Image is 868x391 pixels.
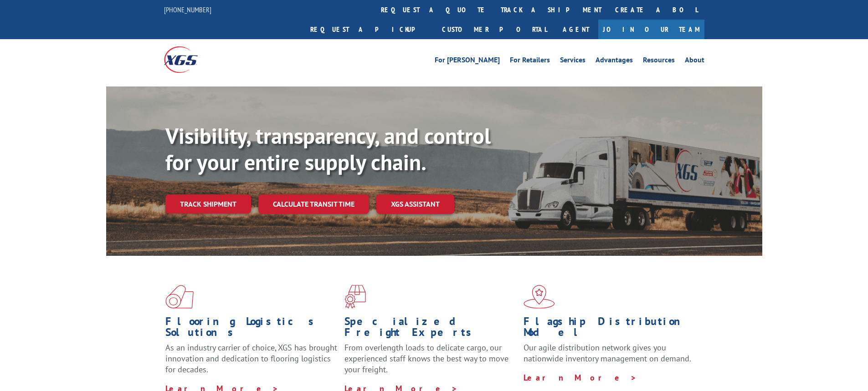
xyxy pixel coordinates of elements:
a: Resources [643,56,675,66]
p: From overlength loads to delicate cargo, our experienced staff knows the best way to move your fr... [344,342,517,383]
span: Our agile distribution network gives you nationwide inventory management on demand. [524,342,691,364]
a: Request a pickup [303,20,435,39]
a: [PHONE_NUMBER] [164,5,211,14]
a: Learn More > [524,372,637,383]
a: XGS ASSISTANT [376,194,454,214]
a: Track shipment [165,194,251,213]
a: For [PERSON_NAME] [435,56,500,66]
h1: Specialized Freight Experts [344,316,517,342]
a: Join Our Team [598,20,704,39]
a: Customer Portal [435,20,554,39]
img: xgs-icon-flagship-distribution-model-red [524,285,555,309]
a: About [685,56,704,66]
a: Calculate transit time [258,194,369,214]
img: xgs-icon-focused-on-flooring-red [344,285,366,309]
a: Advantages [596,56,633,66]
a: Agent [554,20,598,39]
b: Visibility, transparency, and control for your entire supply chain. [165,122,491,176]
span: As an industry carrier of choice, XGS has brought innovation and dedication to flooring logistics... [165,342,337,375]
h1: Flooring Logistics Solutions [165,316,338,342]
h1: Flagship Distribution Model [524,316,696,342]
a: For Retailers [510,56,550,66]
img: xgs-icon-total-supply-chain-intelligence-red [165,285,194,309]
a: Services [560,56,586,66]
